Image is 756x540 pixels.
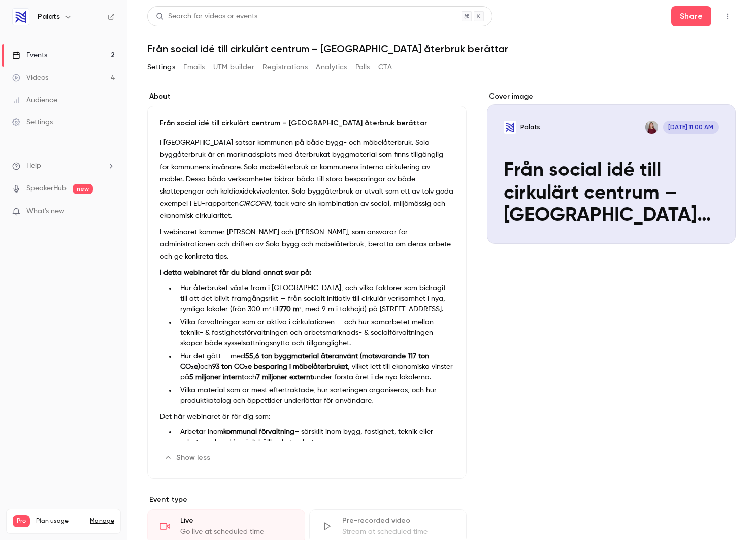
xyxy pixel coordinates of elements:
strong: 7 miljoner externt [256,374,313,381]
strong: 5 miljoner internt [189,374,244,381]
span: What's new [26,206,64,217]
iframe: Noticeable Trigger [103,207,115,216]
strong: 93 ton CO₂e besparing i möbelåterbruket [212,363,348,370]
p: Det här webinaret är för dig som: [160,410,454,423]
strong: kommunal förvaltning [223,428,294,435]
p: I webinaret kommer [PERSON_NAME] och [PERSON_NAME], som ansvarar för administrationen och driften... [160,226,454,263]
li: Arbetar inom – särskilt inom bygg, fastighet, teknik eller arbetsmarknad/socialt hållbarhetsarbete. [176,427,454,448]
h1: Från social idé till cirkulärt centrum – [GEOGRAPHIC_DATA] återbruk berättar [147,43,736,55]
div: Go live at scheduled time [180,527,292,537]
span: Plan usage [36,517,84,525]
a: SpeakerHub [26,183,67,194]
span: Pro [13,515,30,527]
label: About [147,91,467,102]
div: Stream at scheduled time [342,527,454,537]
section: Cover image [487,91,736,244]
p: Event type [147,495,467,505]
p: I [GEOGRAPHIC_DATA] satsar kommunen på både bygg- och möbelåterbruk. Sola byggåterbruk är en mark... [160,137,454,222]
div: Live [180,516,292,526]
li: Hur det gått — med och , vilket lett till ekonomiska vinster på och under första året i de nya lo... [176,351,454,383]
div: Videos [12,73,48,83]
span: new [73,184,93,194]
div: Events [12,50,47,60]
div: Pre-recorded video [342,516,454,526]
em: CIRCOFIN [239,200,270,207]
button: UTM builder [213,59,254,75]
div: Settings [12,117,53,128]
li: Vilka förvaltningar som är aktiva i cirkulationen — och hur samarbetet mellan teknik- & fastighet... [176,317,454,349]
button: Share [671,6,711,26]
p: Från social idé till cirkulärt centrum – [GEOGRAPHIC_DATA] återbruk berättar [160,118,454,129]
button: Settings [147,59,175,75]
button: Analytics [316,59,347,75]
button: Registrations [262,59,308,75]
span: Help [26,161,41,171]
strong: I detta webinaret får du bland annat svar på: [160,269,311,276]
button: Emails [183,59,205,75]
strong: 770 m² [280,306,301,313]
img: Palats [13,9,29,25]
div: Search for videos or events [156,11,257,22]
strong: 55,6 ton byggmaterial återanvänt (motsvarande 117 ton CO₂e) [180,353,429,370]
li: Vilka material som är mest eftertraktade, hur sorteringen organiseras, och hur produktkatalog och... [176,385,454,406]
li: help-dropdown-opener [12,161,115,171]
h6: Palats [38,12,60,22]
button: CTA [378,59,392,75]
button: Show less [160,450,216,466]
div: Audience [12,95,57,105]
button: Polls [355,59,370,75]
a: Manage [90,517,114,525]
li: Hur återbruket växte fram i [GEOGRAPHIC_DATA], och vilka faktorer som bidragit till att det blivi... [176,283,454,315]
label: Cover image [487,91,736,102]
